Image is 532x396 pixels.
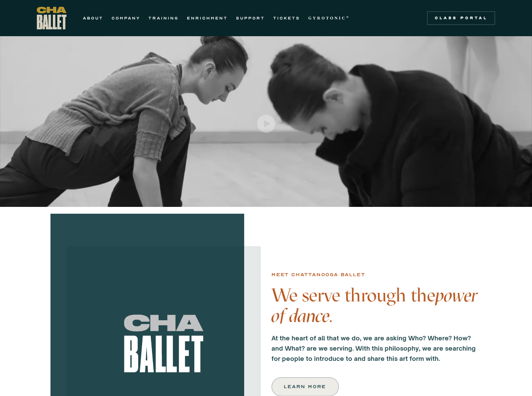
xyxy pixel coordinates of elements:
a: ENRICHMENT [187,14,228,22]
strong: GYROTONIC [308,16,346,20]
h4: We serve through the [271,285,482,326]
a: TRAINING [148,14,179,22]
a: GYROTONIC® [308,14,350,22]
a: COMPANY [112,14,140,22]
a: home [37,7,66,29]
a: TICKETS [273,14,300,22]
strong: At the heart of all that we do, we are asking Who? Where? How? and What? are we serving. With thi... [271,334,476,362]
a: Class Portal [427,11,495,25]
a: SUPPORT [236,14,265,22]
em: power of dance. [271,284,477,327]
sup: ® [346,15,350,19]
a: ABOUT [83,14,103,22]
div: Class Portal [431,15,491,21]
div: Learn more [284,383,326,391]
div: Meet chattanooga ballet [271,271,365,279]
